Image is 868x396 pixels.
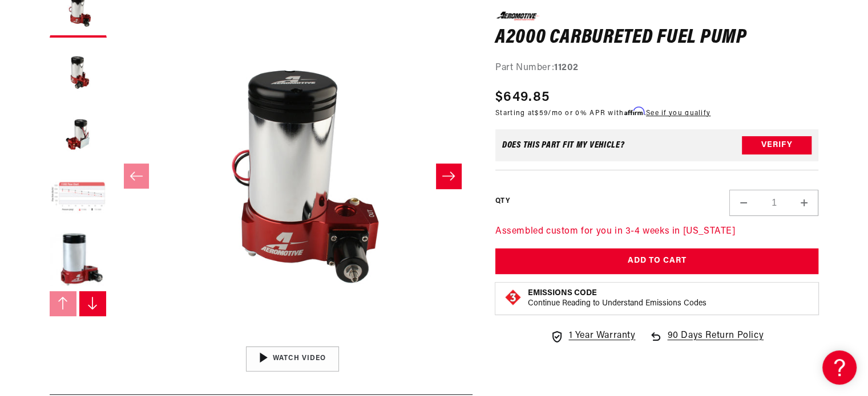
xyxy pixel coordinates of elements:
[495,248,819,274] button: Add to Cart
[50,291,77,316] button: Slide left
[568,328,635,343] span: 1 Year Warranty
[50,231,107,288] button: Load image 5 in gallery view
[50,43,107,100] button: Load image 2 in gallery view
[495,224,819,239] p: Assembled custom for you in 3-4 weeks in [US_STATE]
[667,328,764,354] span: 90 Days Return Policy
[50,169,107,226] button: Load image 4 in gallery view
[436,164,461,189] button: Slide right
[495,61,819,76] div: Part Number:
[528,298,706,308] p: Continue Reading to Understand Emissions Codes
[646,109,710,116] a: See if you qualify - Learn more about Affirm Financing (opens in modal)
[504,288,522,306] img: Emissions code
[502,141,625,150] div: Does This part fit My vehicle?
[528,288,597,297] strong: Emissions Code
[79,291,107,316] button: Slide right
[495,28,819,47] h1: A2000 Carbureted Fuel Pump
[535,109,548,116] span: $59
[742,136,812,154] button: Verify
[495,87,550,107] span: $649.85
[649,328,764,354] a: 90 Days Return Policy
[528,288,706,308] button: Emissions CodeContinue Reading to Understand Emissions Codes
[554,63,578,72] strong: 11202
[50,106,107,163] button: Load image 3 in gallery view
[495,197,510,206] label: QTY
[495,107,710,118] p: Starting at /mo or 0% APR with .
[550,328,635,343] a: 1 Year Warranty
[624,107,644,115] span: Affirm
[124,164,149,189] button: Slide left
